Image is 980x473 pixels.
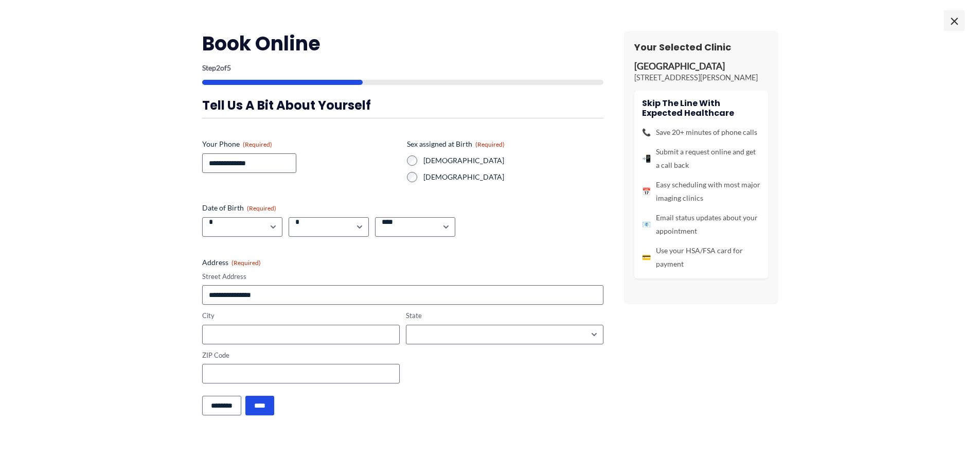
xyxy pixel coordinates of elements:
label: [DEMOGRAPHIC_DATA] [423,155,603,166]
span: 2 [216,63,220,72]
label: Street Address [202,272,603,282]
span: (Required) [247,204,276,212]
span: (Required) [475,141,505,148]
p: [STREET_ADDRESS][PERSON_NAME] [634,73,768,83]
li: Save 20+ minutes of phone calls [642,126,760,139]
h4: Skip the line with Expected Healthcare [642,98,760,118]
li: Submit a request online and get a call back [642,145,760,172]
label: [DEMOGRAPHIC_DATA] [423,172,603,182]
span: 📧 [642,218,651,231]
h3: Your Selected Clinic [634,41,768,53]
span: 📅 [642,185,651,198]
legend: Address [202,257,261,268]
label: State [406,311,603,321]
h2: Book Online [202,31,603,56]
label: City [202,311,400,321]
label: ZIP Code [202,351,400,360]
span: × [944,10,965,31]
span: 📲 [642,152,651,165]
li: Easy scheduling with most major imaging clinics [642,178,760,205]
label: Your Phone [202,139,399,149]
li: Email status updates about your appointment [642,211,760,238]
span: (Required) [231,259,261,267]
span: 💳 [642,251,651,264]
span: 📞 [642,126,651,139]
p: Step of [202,64,603,72]
span: (Required) [243,141,272,148]
h3: Tell us a bit about yourself [202,97,603,113]
legend: Sex assigned at Birth [407,139,505,149]
li: Use your HSA/FSA card for payment [642,244,760,271]
p: [GEOGRAPHIC_DATA] [634,61,768,73]
span: 5 [227,63,231,72]
legend: Date of Birth [202,203,276,213]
